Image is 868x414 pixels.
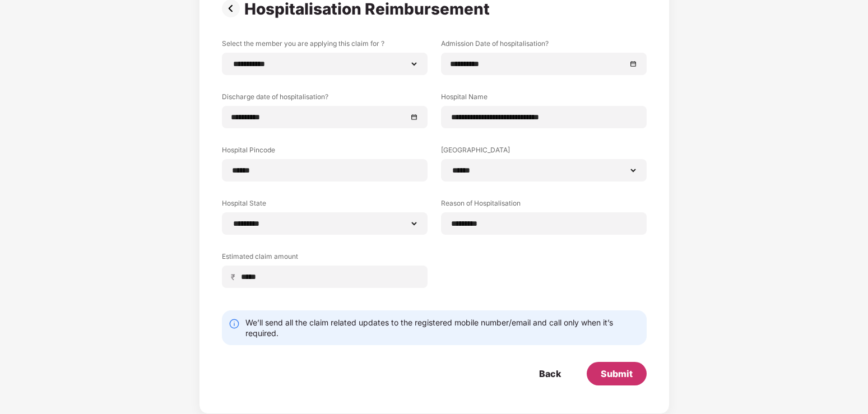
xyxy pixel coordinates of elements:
[441,145,647,159] label: [GEOGRAPHIC_DATA]
[441,198,647,212] label: Reason of Hospitalisation
[222,145,428,159] label: Hospital Pincode
[222,39,428,53] label: Select the member you are applying this claim for ?
[441,39,647,53] label: Admission Date of hospitalisation?
[222,92,428,106] label: Discharge date of hospitalisation?
[222,198,428,212] label: Hospital State
[539,368,561,380] div: Back
[441,92,647,106] label: Hospital Name
[601,368,633,380] div: Submit
[245,317,640,338] div: We’ll send all the claim related updates to the registered mobile number/email and call only when...
[222,252,428,266] label: Estimated claim amount
[231,272,240,282] span: ₹
[229,318,240,329] img: svg+xml;base64,PHN2ZyBpZD0iSW5mby0yMHgyMCIgeG1sbnM9Imh0dHA6Ly93d3cudzMub3JnLzIwMDAvc3ZnIiB3aWR0aD...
